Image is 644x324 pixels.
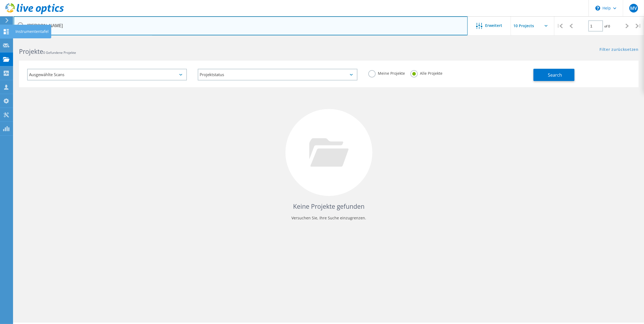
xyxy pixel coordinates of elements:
svg: \n [595,6,600,11]
span: Erweitert [485,24,502,27]
div: Ausgewählte Scans [27,69,187,80]
div: Projektstatus [198,69,357,80]
div: Instrumententafel [15,30,49,33]
span: 0 Gefundene Projekte [43,50,76,55]
span: Search [548,72,562,78]
label: Alle Projekte [410,70,442,75]
input: Projekte nach Namen, Verantwortlichem, ID, Unternehmen usw. suchen [14,16,468,35]
label: Meine Projekte [368,70,405,75]
span: MV [630,6,637,10]
b: Projekte [19,47,43,56]
span: of 0 [604,24,610,29]
h4: Keine Projekte gefunden [24,202,633,211]
a: Filter zurücksetzen [600,48,639,52]
button: Search [533,69,574,81]
a: Live Optics Dashboard [5,11,64,15]
div: | [554,16,566,36]
div: | [633,16,644,36]
p: Versuchen Sie, Ihre Suche einzugrenzen. [24,214,633,222]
